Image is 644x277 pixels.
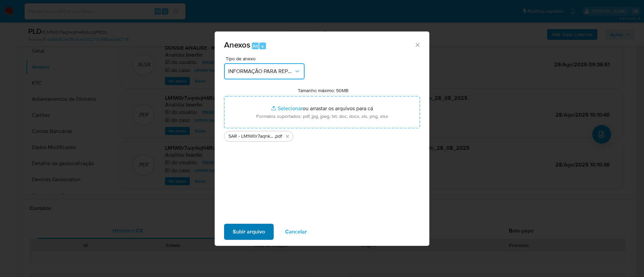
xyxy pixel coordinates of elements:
button: Fechar [414,42,420,48]
span: Subir arquivo [233,224,265,239]
span: SAR - LM1W0r7aqnkqH4Rs5UzjP9Ob - CPF 06218196119 - [PERSON_NAME] [228,133,274,140]
button: INFORMAÇÃO PARA REPORTE - COAF [224,63,305,79]
button: Cancelar [276,224,316,240]
span: Alt [253,43,258,49]
span: Anexos [224,39,250,51]
button: Subir arquivo [224,224,274,240]
span: INFORMAÇÃO PARA REPORTE - COAF [228,68,294,75]
span: a [261,43,264,49]
span: Cancelar [285,224,307,239]
span: Tipo de anexo [226,56,306,61]
button: Excluir SAR - LM1W0r7aqnkqH4Rs5UzjP9Ob - CPF 06218196119 - VICTOR GABRIEL TAVARES DE SOUZA.pdf [283,132,291,140]
ul: Arquivos selecionados [224,128,420,142]
span: .pdf [274,133,282,140]
label: Tamanho máximo: 50MB [298,87,348,93]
